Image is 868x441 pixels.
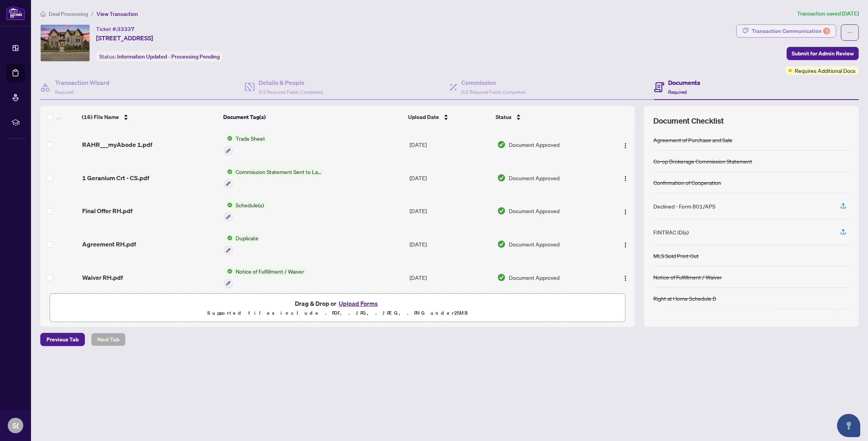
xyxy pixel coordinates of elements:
img: Status Icon [224,267,232,276]
span: Information Updated - Processing Pending [117,53,220,60]
span: Document Approved [509,140,560,149]
span: Status [496,113,511,121]
button: Logo [619,238,632,250]
span: RAHR___myAbode 1.pdf [82,140,152,149]
img: Logo [622,275,629,281]
img: Status Icon [224,234,232,242]
div: Confirmation of Cooperation [653,178,721,187]
span: Previous Tab [46,333,79,346]
p: Supported files include .PDF, .JPG, .JPEG, .PNG under 25 MB [55,308,620,318]
span: Document Approved [509,240,560,248]
img: Status Icon [224,167,232,176]
button: Logo [619,205,632,217]
td: [DATE] [406,161,494,195]
article: Transaction saved [DATE] [797,9,859,18]
span: Required [55,89,74,95]
td: [DATE] [406,195,494,228]
img: logo [6,6,25,20]
span: (16) File Name [82,113,119,121]
li: / [91,9,93,18]
img: Document Status [497,207,506,215]
span: Duplicate [232,234,262,242]
td: [DATE] [406,261,494,294]
h4: Details & People [258,78,323,87]
button: Open asap [837,414,860,437]
span: Drag & Drop orUpload FormsSupported files include .PDF, .JPG, .JPEG, .PNG under25MB [50,294,625,322]
th: Status [493,106,602,128]
span: 3/3 Required Fields Completed [258,89,323,95]
img: Document Status [497,273,506,282]
img: Logo [622,143,629,149]
button: Upload Forms [336,298,380,308]
img: IMG-C12072635_1.jpg [41,25,90,61]
img: Status Icon [224,134,232,143]
td: [DATE] [406,128,494,161]
button: Transaction Communication3 [736,24,836,38]
button: Status IconSchedule(s) [224,201,267,222]
th: (16) File Name [79,106,220,128]
span: Commission Statement Sent to Lawyer [232,167,324,176]
span: ellipsis [847,30,852,35]
button: Next Tab [91,333,126,346]
img: Document Status [497,240,506,248]
th: Document Tag(s) [220,106,405,128]
span: Drag & Drop or [295,298,380,308]
div: Declined - Form 801/APS [653,202,715,210]
h4: Transaction Wizard [55,78,110,87]
span: [STREET_ADDRESS] [96,33,153,43]
button: Previous Tab [40,333,85,346]
div: MLS Sold Print Out [653,252,699,260]
div: Ticket #: [96,24,134,33]
img: Logo [622,209,629,215]
span: Deal Processing [49,10,88,17]
span: Upload Date [408,113,439,121]
span: Document Approved [509,273,560,282]
div: Right at Home Schedule B [653,294,716,303]
button: Status IconCommission Statement Sent to Lawyer [224,167,324,188]
img: Document Status [497,174,506,182]
div: Status: [96,51,223,62]
img: Status Icon [224,201,232,209]
span: View Transaction [96,10,138,17]
span: Final Offer RH.pdf [82,206,133,215]
button: Submit for Admin Review [787,47,859,60]
span: Agreement RH.pdf [82,239,136,249]
h4: Commission [461,78,525,87]
img: Logo [622,176,629,182]
span: Trade Sheet [232,134,268,143]
td: [DATE] [406,227,494,261]
span: S( [12,420,19,431]
div: Notice of Fulfillment / Waiver [653,273,722,281]
div: Transaction Communication [752,25,830,37]
div: 3 [823,28,830,34]
span: 2/2 Required Fields Completed [461,89,525,95]
span: Document Approved [509,207,560,215]
h4: Documents [668,78,700,87]
span: Required [668,89,687,95]
img: Document Status [497,140,506,149]
img: Logo [622,242,629,248]
span: Submit for Admin Review [792,47,854,60]
button: Logo [619,172,632,184]
span: home [40,11,46,17]
span: Requires Additional Docs [795,66,856,75]
div: Co-op Brokerage Commission Statement [653,157,752,165]
span: Waiver RH.pdf [82,273,123,282]
div: FINTRAC ID(s) [653,228,689,236]
button: Logo [619,138,632,151]
span: 33337 [117,26,134,33]
button: Status IconDuplicate [224,234,262,255]
div: Agreement of Purchase and Sale [653,136,732,144]
span: Document Checklist [653,115,724,126]
button: Logo [619,271,632,284]
span: Notice of Fulfillment / Waiver [232,267,307,276]
button: Status IconTrade Sheet [224,134,268,155]
th: Upload Date [405,106,492,128]
span: Schedule(s) [232,201,267,209]
span: Document Approved [509,174,560,182]
button: Status IconNotice of Fulfillment / Waiver [224,267,307,288]
span: 1 Geranium Crt - CS.pdf [82,173,149,183]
